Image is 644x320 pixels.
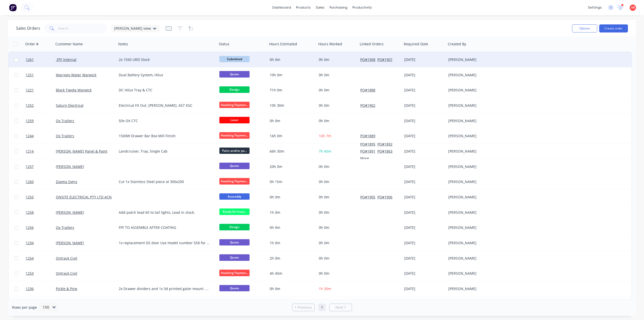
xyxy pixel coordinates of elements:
[219,42,229,47] div: Status
[56,256,77,261] a: Ontrack Civil
[404,286,444,291] div: [DATE]
[377,57,392,62] button: PO#1907
[270,133,312,138] div: 16h 0m
[292,305,314,310] a: Previous page
[58,23,107,33] input: Search...
[219,163,250,169] span: Quote
[270,225,312,230] div: 0h 0m
[572,24,597,32] button: Options
[599,24,628,32] button: Create order
[319,179,329,184] span: 0h 0m
[270,73,312,78] div: 10h 0m
[26,271,34,276] span: 1253
[404,73,444,78] div: [DATE]
[219,71,250,77] span: Quote
[119,118,211,123] div: 50x OX CTC
[56,133,74,138] a: Ox Trailers
[270,286,312,291] div: 0h 0m
[404,118,444,123] div: [DATE]
[319,164,329,169] span: 0h 0m
[448,210,504,215] div: [PERSON_NAME]
[350,4,374,11] div: productivity
[270,271,312,276] div: 4h 45m
[26,190,56,205] a: 1255
[56,225,74,230] a: Ox Trailers
[219,56,250,62] span: Submitted
[219,178,250,184] span: Awaiting Paymen...
[448,286,504,291] div: [PERSON_NAME]
[448,57,504,62] div: [PERSON_NAME]
[219,102,250,108] span: Awaiting Paymen...
[270,195,312,200] div: 0h 0m
[631,5,635,10] span: AR
[319,195,329,199] span: 0h 0m
[26,251,56,266] a: 1254
[26,57,34,62] span: 1261
[219,132,250,138] span: Awaiting Paymen...
[56,103,84,108] a: Saturn Electrical
[318,42,342,47] div: Hours Worked
[270,164,312,169] div: 20h 0m
[270,179,312,184] div: 0h 15m
[404,57,444,62] div: [DATE]
[448,179,504,184] div: [PERSON_NAME]
[270,57,312,62] div: 0h 0m
[56,88,92,92] a: Black Toyota Warwick
[26,52,56,67] a: 1261
[219,193,250,200] span: Assembly
[16,26,40,31] h1: Sales Orders
[26,266,56,281] a: 1253
[448,195,504,200] div: [PERSON_NAME]
[319,256,329,261] span: 0h 0m
[319,88,329,92] span: 0h 0m
[404,42,428,47] div: Required Date
[9,4,17,11] img: Factory
[270,149,312,154] div: 66h 30m
[360,88,375,93] button: PO#1888
[319,57,329,62] span: 0h 0m
[319,103,329,108] span: 0h 0m
[404,179,444,184] div: [DATE]
[26,133,34,138] span: 1244
[119,133,211,138] div: 1500W Drawer Bar Box Mill Finish
[319,225,329,230] span: 0h 0m
[119,73,211,78] div: Dual Battery System, Hilux
[219,224,250,230] span: Design
[404,164,444,169] div: [DATE]
[119,149,211,154] div: Landcruiser, Tray, Single Cab
[26,164,34,169] span: 1257
[270,210,312,215] div: 1h 0m
[26,88,34,93] span: 1221
[119,103,211,108] div: Electrical Fit Out. [PERSON_NAME]. 657 XGC
[219,239,250,245] span: Quote
[26,174,56,189] a: 1260
[269,42,297,47] div: Hours Estimated
[585,4,604,11] div: settings
[26,256,34,261] span: 1254
[448,240,504,245] div: [PERSON_NAME]
[448,149,504,154] div: [PERSON_NAME]
[404,88,444,93] div: [DATE]
[119,240,211,245] div: 1x replacement DS door Use model number 558 for quote data.
[219,254,250,261] span: Quote
[56,271,77,276] a: Ontrack Civil
[56,149,107,154] a: [PERSON_NAME] Panel & Paint
[56,73,96,77] a: Warrego Water Warwick
[327,4,350,11] div: purchasing
[360,103,375,108] button: PO#1902
[56,195,220,199] a: ONSITE ELECTRICAL PTY LTD ACN: 121 060 615 IIOR & as The trustee for The Furlanis Family Trust
[56,240,84,245] a: [PERSON_NAME]
[318,304,326,311] a: Page 1 is your current page
[360,195,375,200] button: PO#1905
[360,57,375,62] button: PO#1908
[313,4,327,11] div: sales
[319,133,331,138] span: 16h 7m
[319,73,329,77] span: 0h 0m
[404,195,444,200] div: [DATE]
[119,57,211,62] div: 2x 1550 URD Stock
[448,103,504,108] div: [PERSON_NAME]
[298,305,312,310] span: Previous
[448,271,504,276] div: [PERSON_NAME]
[26,179,34,184] span: 1260
[330,305,352,310] a: Next page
